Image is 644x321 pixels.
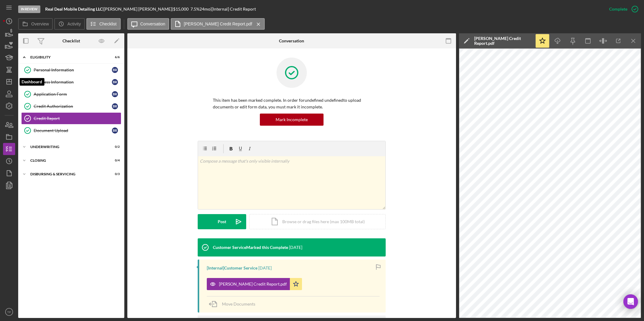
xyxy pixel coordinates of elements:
[474,36,532,46] div: [PERSON_NAME] Credit Report.pdf
[198,214,246,229] button: Post
[34,104,112,109] div: Credit Authorization
[34,68,112,72] div: Personal Information
[30,172,105,176] div: Disbursing & Servicing
[30,145,105,149] div: Underwriting
[112,103,118,109] div: B R
[34,128,112,133] div: Document Upload
[140,22,166,26] label: Conversation
[112,91,118,97] div: B R
[112,67,118,73] div: B R
[219,282,287,286] div: [PERSON_NAME] Credit Report.pdf
[34,80,112,84] div: Business Information
[289,245,302,250] time: 2025-08-26 01:42
[213,245,288,250] div: Customer Service Marked this Complete
[112,127,118,134] div: B R
[207,278,302,290] button: [PERSON_NAME] Credit Report.pdf
[109,172,120,176] div: 0 / 3
[21,76,121,88] a: Business InformationBR
[279,38,304,43] div: Conversation
[258,266,272,270] time: 2025-08-26 01:41
[99,22,117,26] label: Checklist
[112,79,118,85] div: B R
[21,88,121,100] a: Application FormBR
[260,114,324,126] button: Mark Incomplete
[21,124,121,137] a: Document UploadBR
[171,18,265,30] button: [PERSON_NAME] Credit Report.pdf
[67,22,81,26] label: Activity
[609,3,627,15] div: Complete
[207,266,257,270] div: [Internal] Customer Service
[207,296,261,312] button: Move Documents
[210,7,256,12] div: | [Internal] Credit Report
[7,310,11,314] text: TP
[222,301,255,306] span: Move Documents
[109,159,120,162] div: 0 / 4
[62,38,80,43] div: Checklist
[31,22,49,26] label: Overview
[34,116,121,121] div: Credit Report
[200,7,210,12] div: 24 mo
[21,112,121,124] a: Credit Report
[21,100,121,112] a: Credit AuthorizationBR
[3,306,15,318] button: TP
[213,97,371,111] p: This item has been marked complete. In order for undefined undefined to upload documents or edit ...
[173,6,189,12] span: $15,000
[54,18,85,30] button: Activity
[603,3,641,15] button: Complete
[623,294,638,309] div: Open Intercom Messenger
[30,159,105,162] div: Closing
[21,64,121,76] a: Personal InformationBR
[104,7,173,12] div: [PERSON_NAME] [PERSON_NAME] |
[109,145,120,149] div: 0 / 2
[190,7,200,12] div: 7.5 %
[45,7,104,12] div: |
[45,6,102,12] b: Real Deal Mobile Detailing LLC
[18,5,40,13] div: In Review
[18,18,53,30] button: Overview
[218,214,226,229] div: Post
[184,22,252,26] label: [PERSON_NAME] Credit Report.pdf
[86,18,121,30] button: Checklist
[109,55,120,59] div: 6 / 6
[30,55,105,59] div: Eligibility
[276,114,308,126] div: Mark Incomplete
[127,18,169,30] button: Conversation
[34,92,112,97] div: Application Form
